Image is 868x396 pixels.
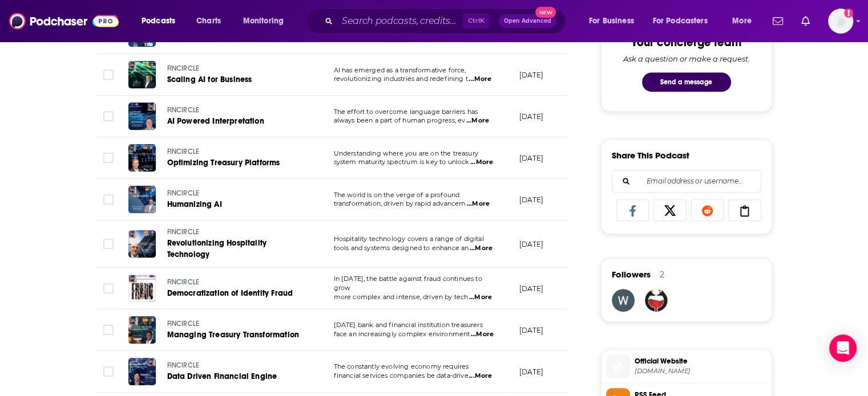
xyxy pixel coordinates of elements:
a: Share on X/Twitter [653,199,687,221]
p: [DATE] [519,284,544,293]
a: Humanizing AI [167,199,303,210]
span: FINCIRCLE [167,106,200,114]
a: Show notifications dropdown [797,11,814,31]
img: carltonjohnson060 [645,289,668,312]
button: Show profile menu [828,9,853,34]
a: Scaling AI for Business [167,74,303,85]
span: ...More [466,116,489,125]
span: transformation, driven by rapid advancem [334,199,466,207]
span: ...More [469,75,491,84]
span: ...More [469,371,492,381]
span: New [535,7,556,18]
span: FINCIRCLE [167,228,200,236]
span: always been a part of human progress, ev [334,116,466,124]
button: open menu [235,12,298,30]
a: FINCIRCLE [167,189,303,199]
span: The world is on the verge of a profound [334,191,460,199]
div: 2 [660,270,664,280]
span: In [DATE], the battle against fraud continues to grow [334,275,482,292]
a: FINCIRCLE [167,277,303,288]
span: system maturity spectrum is key to unlock [334,158,470,166]
span: Toggle select row [103,239,114,249]
span: tools and systems designed to enhance an [334,244,469,252]
p: [DATE] [519,112,544,121]
div: Search followers [612,170,761,193]
button: open menu [134,12,190,30]
img: User Profile [828,9,853,34]
a: Data Driven Financial Engine [167,371,303,382]
img: Podchaser - Follow, Share and Rate Podcasts [9,10,119,32]
a: Share on Facebook [616,199,649,221]
span: FINCIRCLE [167,278,200,286]
span: Optimizing Treasury Platforms [167,158,280,168]
p: [DATE] [519,367,544,377]
div: Open Intercom Messenger [829,334,857,362]
a: AI Powered Interpretation [167,116,303,127]
button: open menu [724,12,766,30]
button: open menu [645,12,724,30]
span: AI Powered Interpretation [167,116,264,126]
span: AI has emerged as a transformative force, [334,66,466,74]
div: Ask a question or make a request. [623,54,750,63]
a: Share on Reddit [691,199,724,221]
span: The effort to overcome language barriers has [334,108,478,116]
p: [DATE] [519,153,544,163]
span: Hospitality technology covers a range of digital [334,235,484,243]
img: weedloversusa [612,289,635,312]
span: The constantly evolving economy requires [334,362,469,370]
a: Charts [189,12,228,30]
span: Charts [196,13,221,29]
span: Toggle select row [103,366,114,377]
a: Democratization of Identity Fraud [167,288,303,299]
span: ...More [469,293,492,302]
a: FINCIRCLE [167,227,304,238]
button: Send a message [642,72,731,92]
span: For Podcasters [653,13,708,29]
button: open menu [581,12,648,30]
a: FINCIRCLE [167,361,303,371]
span: Toggle select row [103,194,114,205]
span: More [732,13,752,29]
h3: Share This Podcast [612,150,689,161]
span: FINCIRCLE [167,64,200,72]
p: [DATE] [519,70,544,80]
span: Open Advanced [504,18,551,24]
span: Toggle select row [103,283,114,293]
span: face an increasingly complex environment [334,330,470,338]
span: Followers [612,269,651,280]
a: Revolutionizing Hospitality Technology [167,238,304,260]
span: Data Driven Financial Engine [167,371,277,381]
a: FINCIRCLE [167,105,303,116]
span: Humanizing AI [167,199,222,209]
span: Democratization of Identity Fraud [167,288,293,298]
a: Show notifications dropdown [768,11,788,31]
button: Open AdvancedNew [499,14,556,28]
span: Monitoring [243,13,284,29]
div: Search podcasts, credits, & more... [317,8,577,34]
span: Toggle select row [103,325,114,335]
span: Understanding where you are on the treasury [334,149,478,157]
a: FINCIRCLE [167,319,303,329]
span: Ctrl K [463,14,490,28]
span: FINCIRCLE [167,189,200,197]
span: Toggle select row [103,111,114,121]
p: [DATE] [519,239,544,249]
span: Podcasts [142,13,175,29]
span: Logged in as cmand-c [828,9,853,34]
a: Official Website[DOMAIN_NAME] [606,354,767,378]
input: Search podcasts, credits, & more... [337,12,463,30]
a: Optimizing Treasury Platforms [167,157,303,169]
span: Official Website [635,356,767,366]
span: ...More [470,244,492,253]
span: ...More [470,158,493,167]
a: FINCIRCLE [167,147,303,157]
span: ...More [471,330,494,339]
span: For Business [589,13,634,29]
span: Toggle select row [103,70,114,80]
svg: Add a profile image [844,9,853,18]
span: [DATE] bank and financial institution treasurers [334,321,483,329]
span: FINCIRCLE [167,361,200,369]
